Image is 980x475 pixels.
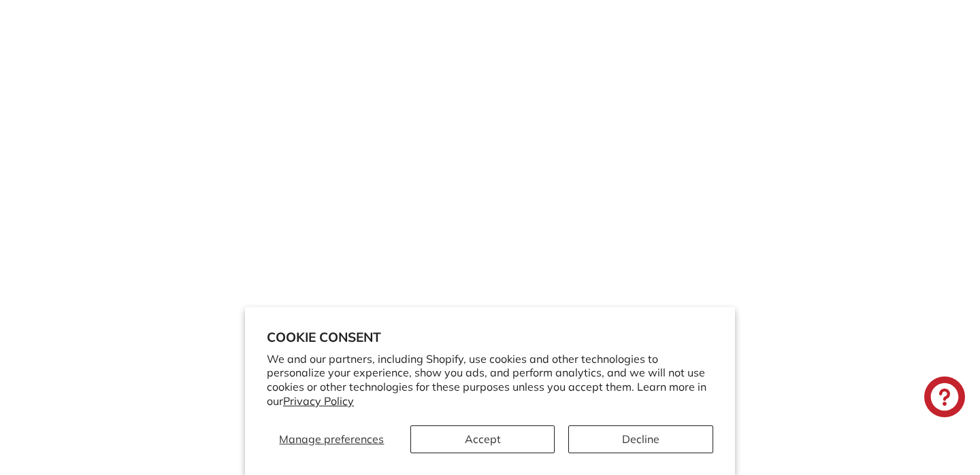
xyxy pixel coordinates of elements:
inbox-online-store-chat: Shopify online store chat [920,376,969,421]
span: Manage preferences [279,432,384,446]
h2: Cookie consent [267,329,713,345]
button: Accept [410,425,555,453]
button: Manage preferences [267,425,397,453]
button: Decline [568,425,713,453]
a: Privacy Policy [283,394,354,408]
p: We and our partners, including Shopify, use cookies and other technologies to personalize your ex... [267,352,713,408]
